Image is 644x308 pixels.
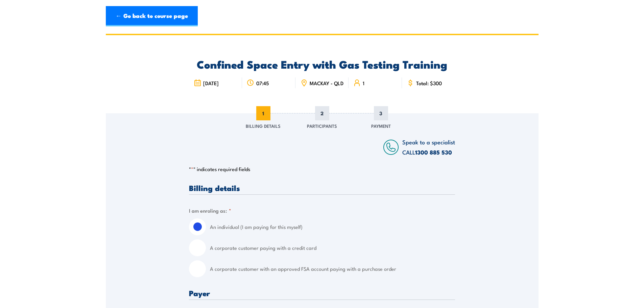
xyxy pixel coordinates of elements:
h3: Billing details [189,184,455,192]
p: " " indicates required fields [189,166,455,172]
span: 3 [374,106,388,120]
label: An individual (I am paying for this myself) [210,218,455,235]
label: A corporate customer paying with a credit card [210,239,455,256]
span: 1 [256,106,270,120]
span: 1 [363,80,364,86]
a: 1300 885 530 [415,148,452,157]
span: MACKAY - QLD [310,80,343,86]
span: 07:45 [256,80,269,86]
span: Total: $300 [416,80,442,86]
span: Billing Details [246,122,281,129]
label: A corporate customer with an approved FSA account paying with a purchase order [210,260,455,277]
h2: Confined Space Entry with Gas Testing Training [189,59,455,69]
legend: I am enroling as: [189,207,231,214]
span: Participants [307,122,337,129]
a: ← Go back to course page [106,6,198,26]
span: [DATE] [203,80,219,86]
h3: Payer [189,289,455,297]
span: 2 [315,106,329,120]
span: Payment [371,122,391,129]
span: Speak to a specialist CALL [402,138,455,156]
